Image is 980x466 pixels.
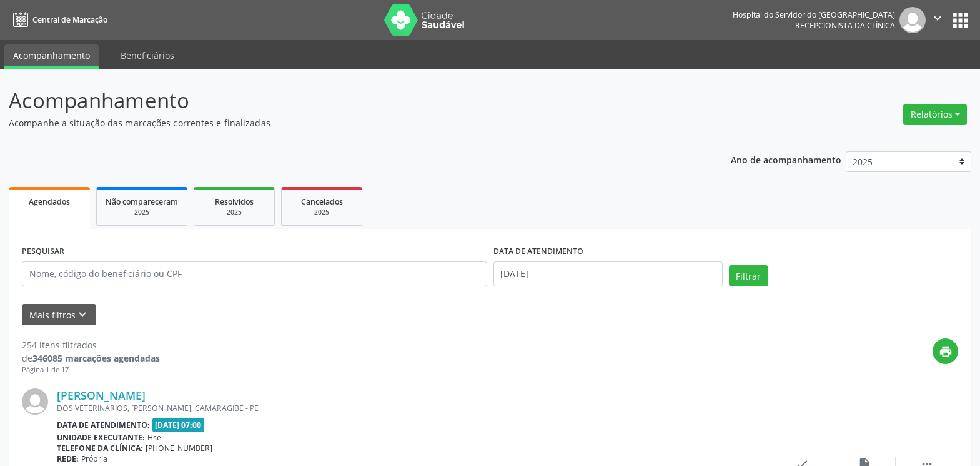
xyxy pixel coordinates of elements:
[9,9,107,30] a: Central de Marcação
[22,242,64,261] label: PESQUISAR
[215,196,254,207] span: Resolvidos
[32,352,160,364] strong: 346085 marcações agendadas
[926,7,949,33] button: 
[795,20,895,31] span: Recepcionista da clínica
[112,44,183,66] a: Beneficiários
[106,208,178,217] div: 2025
[203,208,265,217] div: 2025
[22,304,96,326] button: Mais filtroskeyboard_arrow_down
[81,453,107,464] span: Própria
[933,338,958,364] button: print
[899,7,926,33] img: img
[22,365,160,375] div: Página 1 de 17
[22,261,487,286] input: Nome, código do beneficiário ou CPF
[290,208,353,217] div: 2025
[57,403,771,413] div: DOS VETERINARIOS, [PERSON_NAME], CAMARAGIBE - PE
[729,265,768,286] button: Filtrar
[76,308,89,322] i: keyboard_arrow_down
[57,420,150,430] b: Data de atendimento:
[57,432,145,443] b: Unidade executante:
[146,443,212,453] span: [PHONE_NUMBER]
[939,345,953,358] i: print
[57,453,79,464] b: Rede:
[4,44,99,69] a: Acompanhamento
[22,352,160,365] div: de
[733,9,895,20] div: Hospital do Servidor do [GEOGRAPHIC_DATA]
[147,432,161,443] span: Hse
[152,418,205,432] span: [DATE] 07:00
[493,261,723,286] input: Selecione um intervalo
[301,196,343,207] span: Cancelados
[29,196,70,207] span: Agendados
[931,11,944,25] i: 
[9,85,683,116] p: Acompanhamento
[22,388,48,415] img: img
[731,151,841,167] p: Ano de acompanhamento
[9,116,683,129] p: Acompanhe a situação das marcações correntes e finalizadas
[949,9,971,31] button: apps
[106,196,178,207] span: Não compareceram
[903,104,967,125] button: Relatórios
[493,242,583,261] label: DATA DE ATENDIMENTO
[57,388,146,402] a: [PERSON_NAME]
[57,443,143,453] b: Telefone da clínica:
[22,338,160,352] div: 254 itens filtrados
[32,14,107,25] span: Central de Marcação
